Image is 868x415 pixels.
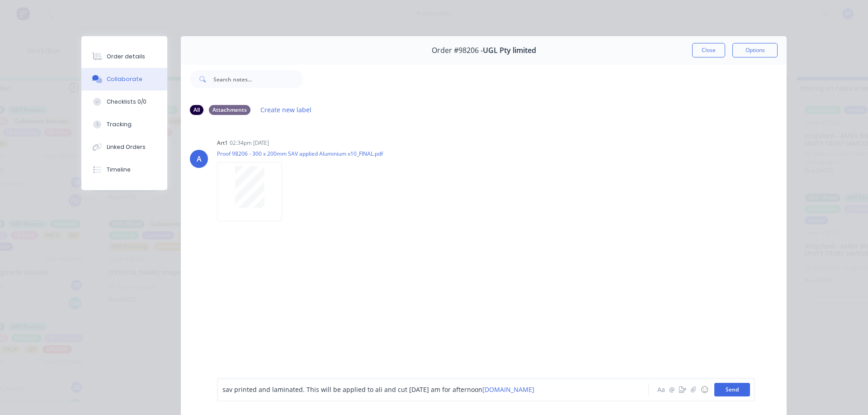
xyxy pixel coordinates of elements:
button: Create new label [256,104,316,116]
button: ☺ [699,384,710,395]
button: @ [666,384,677,395]
span: sav printed and laminated. This will be applied to ali and cut [DATE] am for afternoon [222,386,482,394]
div: All [190,105,203,115]
div: Order details [107,52,145,61]
button: Aa [656,384,666,395]
div: A [197,153,202,164]
button: Tracking [81,113,167,136]
button: Timeline [81,158,167,181]
p: Proof 98206 - 300 x 200mm SAV applied Aluminium x10_FINAL.pdf [217,150,383,157]
button: Collaborate [81,68,167,91]
div: Timeline [107,166,131,174]
span: Order #98206 - [432,46,483,55]
button: Order details [81,45,167,68]
button: Close [692,43,725,57]
button: Options [732,43,778,57]
button: Checklists 0/0 [81,91,167,113]
div: art1 [217,139,228,147]
button: Send [714,383,750,396]
span: UGL Pty limited [483,46,536,55]
button: Linked Orders [81,136,167,158]
span: [DOMAIN_NAME] [482,386,534,394]
div: Collaborate [107,75,142,83]
div: Attachments [209,105,250,115]
div: Tracking [107,120,132,129]
div: Checklists 0/0 [107,98,146,106]
input: Search notes... [213,70,303,88]
div: Linked Orders [107,143,146,151]
div: 02:34pm [DATE] [230,139,269,147]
